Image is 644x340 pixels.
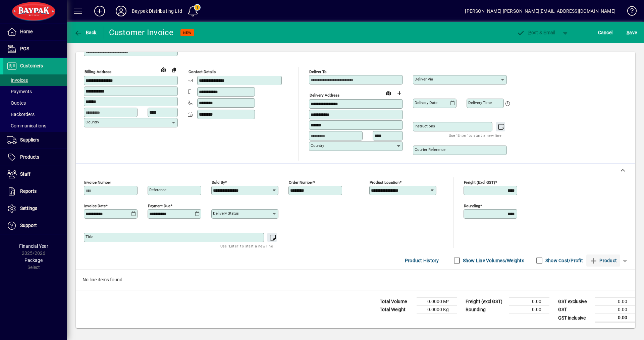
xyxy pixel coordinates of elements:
mat-label: Delivery status [213,211,239,216]
button: Cancel [596,26,614,39]
mat-label: Payment due [148,204,170,208]
a: Staff [3,166,67,183]
a: Payments [3,86,67,97]
span: POS [20,46,29,51]
mat-label: Title [86,234,93,239]
div: Baypak Distributing Ltd [132,6,182,16]
a: Home [3,23,67,40]
a: Invoices [3,74,67,86]
mat-label: Sold by [212,180,225,185]
mat-label: Country [311,143,324,148]
span: Cancel [598,27,613,38]
a: Products [3,149,67,166]
td: GST [555,306,595,314]
span: Backorders [7,112,35,117]
div: No line items found [76,270,635,290]
td: Freight (excl GST) [462,298,509,306]
a: Reports [3,183,67,200]
span: Staff [20,171,31,177]
span: Customers [20,63,43,68]
mat-label: Freight (excl GST) [464,180,495,185]
td: Total Weight [376,306,417,314]
mat-label: Invoice date [84,204,106,208]
button: Back [72,26,98,39]
td: 0.0000 M³ [417,298,457,306]
a: Communications [3,120,67,131]
button: Choose address [394,88,405,99]
a: View on map [383,88,394,98]
a: Settings [3,200,67,217]
button: Profile [110,5,132,17]
td: 0.00 [595,306,635,314]
span: Financial Year [19,243,48,249]
span: S [627,30,629,35]
button: Product History [402,254,442,267]
button: Post & Email [513,26,559,39]
span: Product [590,255,617,266]
mat-label: Instructions [415,124,435,128]
button: Add [89,5,110,17]
mat-label: Deliver via [415,77,433,81]
span: Home [20,29,33,34]
a: Backorders [3,109,67,120]
span: P [528,30,531,35]
div: [PERSON_NAME] [PERSON_NAME][EMAIL_ADDRESS][DOMAIN_NAME] [465,6,615,16]
a: Suppliers [3,132,67,149]
a: Quotes [3,97,67,109]
span: Package [24,258,43,263]
mat-label: Delivery date [415,100,437,105]
span: Support [20,223,37,228]
td: 0.00 [595,298,635,306]
td: 0.0000 Kg [417,306,457,314]
div: Customer Invoice [109,27,174,38]
span: ost & Email [517,30,555,35]
mat-label: Rounding [464,204,480,208]
span: Back [74,30,97,35]
a: Knowledge Base [622,1,636,23]
mat-label: Courier Reference [415,147,445,152]
td: Total Volume [376,298,417,306]
mat-label: Deliver To [309,69,327,74]
span: Payments [7,89,32,94]
button: Save [625,26,639,39]
span: Quotes [7,100,26,106]
mat-hint: Use 'Enter' to start a new line [220,242,273,250]
span: Product History [405,255,439,266]
span: Settings [20,206,37,211]
td: 0.00 [509,306,549,314]
span: Reports [20,188,37,194]
label: Show Line Volumes/Weights [462,257,524,264]
td: GST inclusive [555,314,595,322]
span: Products [20,154,39,160]
a: POS [3,41,67,57]
mat-label: Country [86,120,99,124]
mat-label: Delivery time [468,100,492,105]
mat-label: Product location [370,180,399,185]
a: Support [3,217,67,234]
td: GST exclusive [555,298,595,306]
span: NEW [183,31,192,35]
td: 0.00 [595,314,635,322]
a: View on map [158,64,169,75]
td: 0.00 [509,298,549,306]
mat-label: Order number [289,180,313,185]
mat-label: Invoice number [84,180,111,185]
button: Copy to Delivery address [169,64,179,75]
span: Communications [7,123,46,128]
span: ave [627,27,637,38]
span: Suppliers [20,137,39,143]
mat-hint: Use 'Enter' to start a new line [449,131,501,139]
label: Show Cost/Profit [544,257,583,264]
button: Product [586,254,620,267]
td: Rounding [462,306,509,314]
span: Invoices [7,77,28,83]
app-page-header-button: Back [67,26,104,39]
mat-label: Reference [149,187,166,192]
